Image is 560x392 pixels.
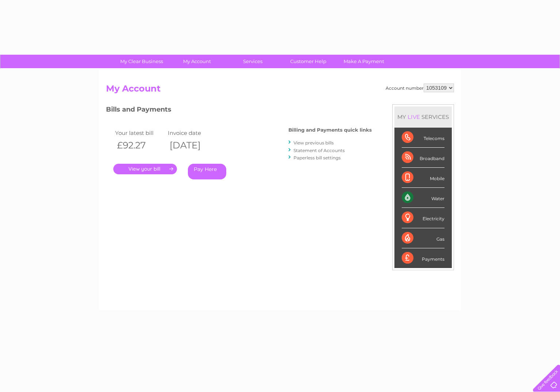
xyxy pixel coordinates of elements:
h4: Billing and Payments quick links [288,127,372,133]
div: Account number [386,84,454,92]
a: Statement of Accounts [294,148,345,153]
a: My Clear Business [111,55,172,68]
div: Payments [402,248,444,268]
a: Customer Help [278,55,338,68]
th: £92.27 [113,138,166,153]
div: Water [402,188,444,208]
h3: Bills and Payments [106,104,372,117]
div: Broadband [402,148,444,168]
div: LIVE [406,113,421,120]
div: Mobile [402,168,444,188]
div: Gas [402,228,444,248]
a: My Account [167,55,227,68]
a: Make A Payment [334,55,394,68]
a: View previous bills [294,140,334,145]
a: Services [223,55,283,68]
a: . [113,164,177,174]
div: Telecoms [402,128,444,148]
td: Invoice date [166,128,219,138]
td: Your latest bill [113,128,166,138]
a: Pay Here [188,164,226,179]
h2: My Account [106,84,454,97]
a: Paperless bill settings [294,155,341,160]
div: Electricity [402,208,444,228]
div: MY SERVICES [394,106,452,127]
th: [DATE] [166,138,219,153]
